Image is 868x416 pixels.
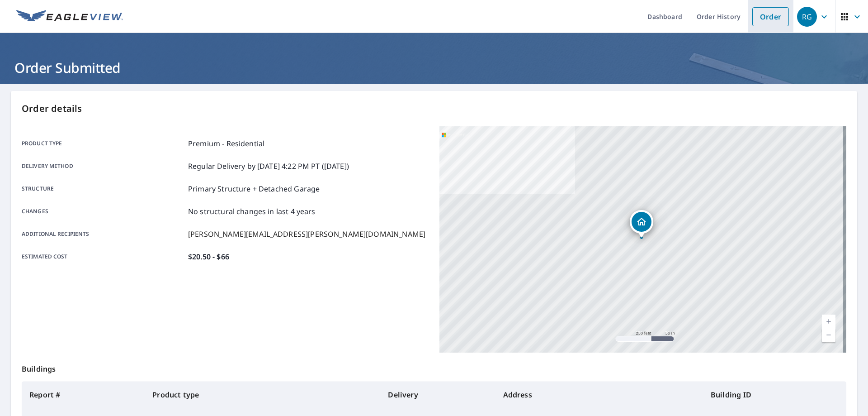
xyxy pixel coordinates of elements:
[145,382,381,407] th: Product type
[496,382,703,407] th: Address
[188,229,425,239] p: [PERSON_NAME][EMAIL_ADDRESS][PERSON_NAME][DOMAIN_NAME]
[22,382,145,407] th: Report #
[797,7,817,27] div: RG
[381,382,495,407] th: Delivery
[188,206,316,217] p: No structural changes in last 4 years
[11,58,857,77] h1: Order Submitted
[188,138,264,149] p: Premium - Residential
[188,183,320,194] p: Primary Structure + Detached Garage
[22,138,184,149] p: Product type
[22,183,184,194] p: Structure
[22,161,184,172] p: Delivery method
[822,315,835,328] a: Current Level 17, Zoom In
[22,229,184,239] p: Additional recipients
[22,102,846,115] p: Order details
[703,382,846,407] th: Building ID
[752,7,789,26] a: Order
[822,328,835,342] a: Current Level 17, Zoom Out
[22,353,846,382] p: Buildings
[630,210,653,238] div: Dropped pin, building 1, Residential property, 26412 N 41st Ln Phoenix, AZ 85083
[22,251,184,262] p: Estimated cost
[16,10,123,24] img: EV Logo
[188,251,229,262] p: $20.50 - $66
[22,206,184,217] p: Changes
[188,161,349,172] p: Regular Delivery by [DATE] 4:22 PM PT ([DATE])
